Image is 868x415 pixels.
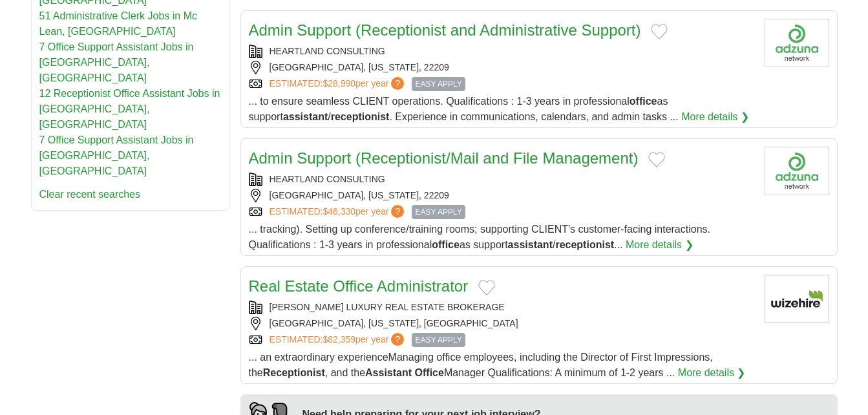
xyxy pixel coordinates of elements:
[765,19,829,67] img: Company logo
[415,367,444,378] strong: Office
[323,206,355,217] span: $46,330
[249,96,679,122] span: ... to ensure seamless CLIENT operations. Qualifications : 1-3 years in professional as support /...
[39,134,194,176] a: 7 Office Support Assistant Jobs in [GEOGRAPHIC_DATA], [GEOGRAPHIC_DATA]
[508,239,553,250] strong: assistant
[283,111,328,122] strong: assistant
[331,111,390,122] strong: receptionist
[630,96,657,107] strong: office
[39,41,194,83] a: 7 Office Support Assistant Jobs in [GEOGRAPHIC_DATA], [GEOGRAPHIC_DATA]
[263,367,325,378] strong: Receptionist
[39,10,198,37] a: 51 Administrative Clerk Jobs in Mc Lean, [GEOGRAPHIC_DATA]
[249,301,754,314] div: [PERSON_NAME] LUXURY REAL ESTATE BROKERAGE
[249,189,754,202] div: [GEOGRAPHIC_DATA], [US_STATE], 22209
[391,333,404,346] span: ?
[249,61,754,74] div: [GEOGRAPHIC_DATA], [US_STATE], 22209
[365,367,412,378] strong: Assistant
[765,275,829,323] img: Company logo
[270,205,407,219] a: ESTIMATED:$46,330per year?
[39,88,220,130] a: 12 Receptionist Office Assistant Jobs in [GEOGRAPHIC_DATA], [GEOGRAPHIC_DATA]
[249,149,639,167] a: Admin Support (Receptionist/Mail and File Management)
[478,280,495,295] button: Add to favorite jobs
[412,333,465,347] span: EASY APPLY
[270,333,407,347] a: ESTIMATED:$82,359per year?
[412,77,465,91] span: EASY APPLY
[249,173,754,186] div: HEARTLAND CONSULTING
[391,205,404,218] span: ?
[249,317,754,330] div: [GEOGRAPHIC_DATA], [US_STATE], [GEOGRAPHIC_DATA]
[678,365,746,381] a: More details ❯
[648,152,665,167] button: Add to favorite jobs
[412,205,465,219] span: EASY APPLY
[249,352,713,378] span: ... an extraordinary experienceManaging office employees, including the Director of First Impress...
[626,237,693,253] a: More details ❯
[249,21,641,39] a: Admin Support (Receptionist and Administrative Support)
[432,239,460,250] strong: office
[323,334,355,345] span: $82,359
[249,277,469,295] a: Real Estate Office Administrator
[39,189,141,200] a: Clear recent searches
[249,45,754,58] div: HEARTLAND CONSULTING
[391,77,404,90] span: ?
[249,224,711,250] span: ... tracking). Setting up conference/training rooms; supporting CLIENT's customer-facing interact...
[270,77,407,91] a: ESTIMATED:$28,990per year?
[323,78,355,89] span: $28,990
[555,239,614,250] strong: receptionist
[651,24,668,39] button: Add to favorite jobs
[681,109,749,125] a: More details ❯
[765,147,829,195] img: Company logo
